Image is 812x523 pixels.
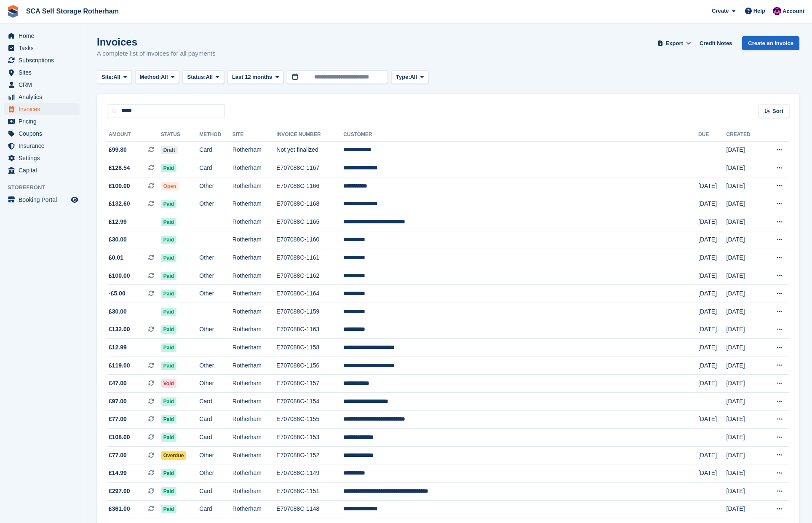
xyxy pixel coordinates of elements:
td: [DATE] [727,195,763,213]
span: Paid [161,433,176,442]
span: £100.00 [109,271,130,280]
img: Sam Chapman [773,7,781,15]
a: menu [4,91,80,103]
span: All [410,73,417,81]
span: Pricing [19,115,69,127]
td: E707088C-1154 [276,393,343,411]
span: Status: [187,73,206,81]
button: Method: All [135,70,179,84]
span: Site: [101,73,113,81]
td: [DATE] [698,285,727,303]
span: CRM [19,79,69,91]
span: £119.00 [109,361,130,370]
span: Overdue [161,451,187,460]
td: [DATE] [727,159,763,177]
td: E707088C-1152 [276,446,343,464]
td: Rotherham [232,482,277,500]
span: Paid [161,236,176,244]
td: E707088C-1160 [276,231,343,249]
td: Rotherham [232,357,277,375]
td: E707088C-1157 [276,375,343,393]
td: Rotherham [232,410,277,429]
span: Coupons [19,128,69,139]
span: Method: [140,73,161,81]
span: Capital [19,164,69,176]
span: Paid [161,254,176,262]
td: [DATE] [727,213,763,231]
td: [DATE] [698,177,727,195]
td: E707088C-1162 [276,267,343,285]
a: menu [4,30,80,42]
td: E707088C-1159 [276,303,343,321]
td: [DATE] [727,285,763,303]
span: Draft [161,146,178,154]
span: £14.99 [109,469,127,477]
td: [DATE] [698,321,727,339]
span: £12.99 [109,217,127,226]
span: £30.00 [109,235,127,244]
span: Paid [161,308,176,316]
a: menu [4,54,80,66]
td: [DATE] [698,249,727,267]
td: E707088C-1163 [276,321,343,339]
span: £12.99 [109,343,127,352]
td: Rotherham [232,213,277,231]
span: Paid [161,343,176,352]
span: Paid [161,164,176,172]
span: Paid [161,200,176,208]
td: E707088C-1155 [276,410,343,429]
td: Other [199,195,232,213]
a: menu [4,103,80,115]
span: Create [712,7,729,15]
span: £97.00 [109,397,127,406]
td: Rotherham [232,393,277,411]
span: £132.00 [109,325,130,334]
span: Account [783,7,804,16]
span: Subscriptions [19,54,69,66]
span: Settings [19,152,69,164]
span: Paid [161,218,176,226]
span: £30.00 [109,307,127,316]
span: Open [161,182,179,190]
td: Card [199,482,232,500]
span: Invoices [19,103,69,115]
span: Home [19,30,69,42]
span: Paid [161,325,176,334]
td: Rotherham [232,375,277,393]
td: [DATE] [727,357,763,375]
span: Paid [161,272,176,280]
span: £100.00 [109,182,130,190]
td: Other [199,285,232,303]
span: Storefront [8,183,84,192]
a: menu [4,194,80,206]
th: Method [199,128,232,142]
td: [DATE] [727,429,763,447]
span: Help [753,7,765,15]
td: Other [199,375,232,393]
td: [DATE] [698,375,727,393]
a: menu [4,42,80,54]
td: Other [199,464,232,483]
td: Rotherham [232,231,277,249]
td: E707088C-1164 [276,285,343,303]
td: Rotherham [232,159,277,177]
td: Card [199,500,232,518]
span: Last 12 months [232,73,272,81]
td: [DATE] [727,393,763,411]
button: Site: All [97,70,132,84]
span: Analytics [19,91,69,103]
td: [DATE] [727,446,763,464]
span: Paid [161,415,176,424]
td: Card [199,410,232,429]
td: [DATE] [727,482,763,500]
td: Rotherham [232,267,277,285]
span: Paid [161,290,176,298]
td: Card [199,429,232,447]
td: Rotherham [232,285,277,303]
td: Card [199,159,232,177]
a: menu [4,67,80,78]
span: Sort [772,107,783,115]
td: [DATE] [727,267,763,285]
td: Card [199,393,232,411]
td: [DATE] [727,375,763,393]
